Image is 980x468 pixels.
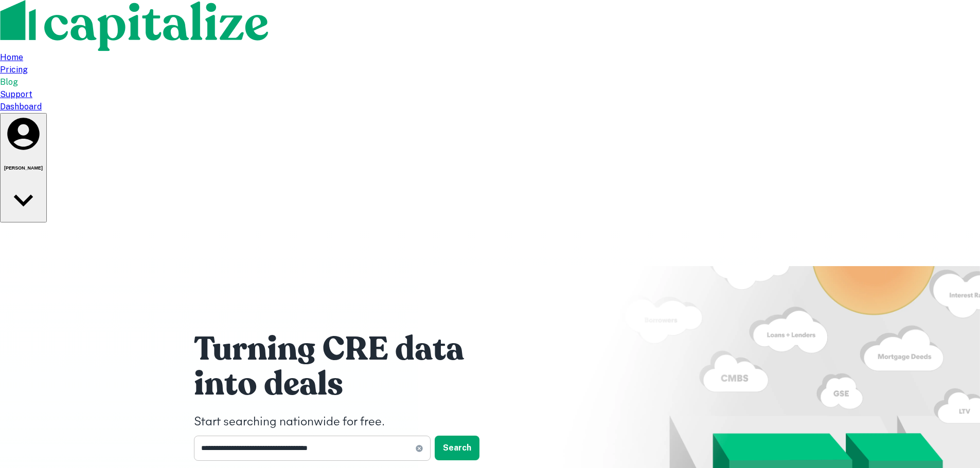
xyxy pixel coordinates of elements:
[194,329,503,370] h1: Turning CRE data
[194,364,503,405] h1: into deals
[929,386,980,435] iframe: Chat Widget
[4,165,43,171] h6: [PERSON_NAME]
[435,436,479,460] button: Search
[194,413,503,432] h4: Start searching nationwide for free.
